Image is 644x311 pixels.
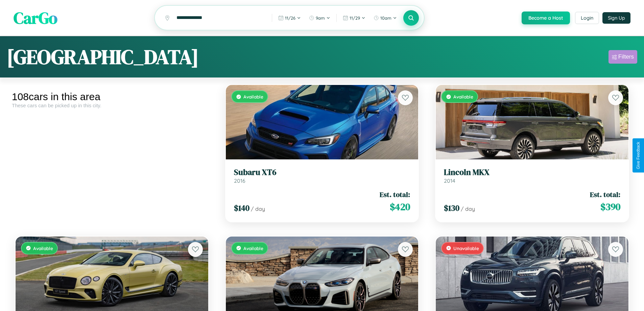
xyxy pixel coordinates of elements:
[522,12,570,24] button: Become a Host
[380,190,410,199] span: Est. total:
[285,15,295,21] span: 11 / 26
[251,205,265,212] span: / day
[461,205,475,212] span: / day
[234,168,410,184] a: Subaru XT62016
[600,200,620,214] span: $ 390
[7,43,199,71] h1: [GEOGRAPHIC_DATA]
[636,142,641,169] div: Give Feedback
[453,245,479,251] span: Unavailable
[444,168,620,184] a: Lincoln MKX2014
[33,245,53,251] span: Available
[609,50,637,64] button: Filters
[370,13,400,23] button: 10am
[316,15,325,21] span: 9am
[590,190,620,199] span: Est. total:
[306,13,334,23] button: 9am
[275,13,304,23] button: 11/26
[444,168,620,177] h3: Lincoln MKX
[380,15,391,21] span: 10am
[453,94,473,99] span: Available
[234,202,249,214] span: $ 140
[575,12,599,24] button: Login
[339,13,369,23] button: 11/29
[390,200,410,214] span: $ 420
[234,177,245,184] span: 2016
[602,12,630,24] button: Sign Up
[234,168,410,177] h3: Subaru XT6
[444,202,459,214] span: $ 130
[350,15,360,21] span: 11 / 29
[12,103,212,108] div: These cars can be picked up in this city.
[243,94,263,99] span: Available
[12,91,212,103] div: 108 cars in this area
[444,177,455,184] span: 2014
[618,53,634,60] div: Filters
[243,245,263,251] span: Available
[14,7,57,29] span: CarGo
